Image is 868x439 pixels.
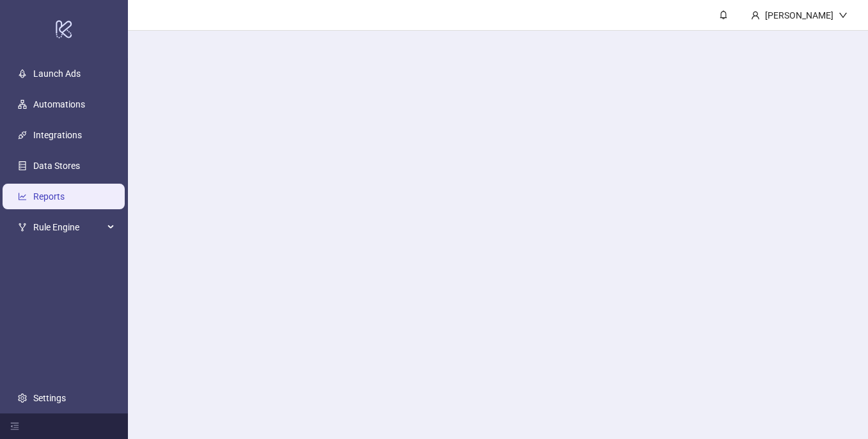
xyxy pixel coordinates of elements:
[33,99,85,109] a: Automations
[751,11,760,20] span: user
[839,11,848,20] span: down
[33,214,104,240] span: Rule Engine
[760,8,839,22] div: [PERSON_NAME]
[33,161,80,171] a: Data Stores
[18,223,27,232] span: fork
[10,422,19,431] span: menu-fold
[33,393,66,403] a: Settings
[719,10,728,19] span: bell
[33,191,65,202] a: Reports
[33,130,82,140] a: Integrations
[33,68,81,79] a: Launch Ads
